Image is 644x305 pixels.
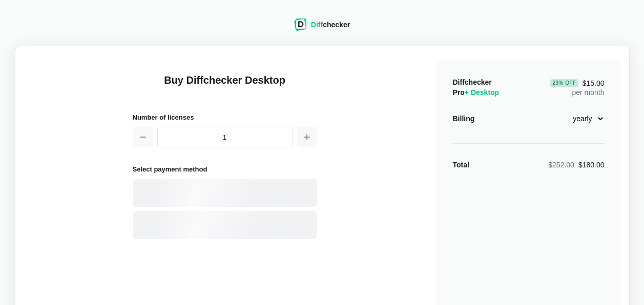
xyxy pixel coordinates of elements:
span: Diff [311,21,323,29]
strong: Total [453,161,469,169]
div: checker [311,20,350,30]
span: + Desktop [465,88,499,97]
input: 1 [157,127,293,147]
span: $15.00 [550,79,604,87]
h2: Select payment method [133,164,317,175]
div: $180.00 [548,160,604,170]
a: Diffchecker logoDiffchecker [294,24,350,32]
div: 29 % Off [550,79,578,87]
img: Diffchecker logo [294,18,307,31]
div: Billing [453,113,475,124]
h1: Buy Diffchecker Desktop [133,73,317,100]
span: $252.00 [548,161,574,169]
span: Diffchecker [453,78,492,86]
span: Pro [453,88,500,97]
div: per month [550,77,604,98]
h2: Number of licenses [133,112,317,123]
